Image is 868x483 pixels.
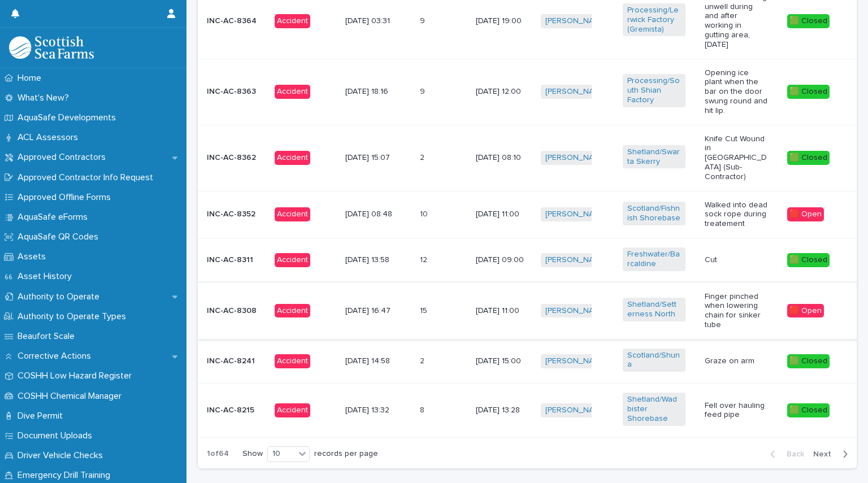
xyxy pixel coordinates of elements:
div: Accident [275,207,310,221]
a: Scotland/Shuna [627,351,681,370]
p: Graze on arm [705,356,767,366]
p: Approved Contractors [13,152,115,163]
p: INC-AC-8362 [207,153,266,163]
div: 🟩 Closed [787,151,830,165]
p: [DATE] 13:58 [345,255,408,265]
a: [PERSON_NAME] [545,306,607,316]
p: 10 [420,207,430,219]
p: [DATE] 11:00 [476,306,532,316]
div: 🟥 Open [787,207,824,221]
p: Emergency Drill Training [13,470,119,481]
a: Shetland/Swarta Skerry [627,147,681,167]
p: [DATE] 14:58 [345,356,408,366]
p: [DATE] 13:32 [345,406,408,415]
p: [DATE] 16:47 [345,306,408,316]
p: Cut [705,255,767,265]
p: [DATE] 13:28 [476,406,532,415]
p: AquaSafe Developments [13,112,125,123]
a: [PERSON_NAME] [545,406,607,415]
p: Document Uploads [13,430,101,441]
p: [DATE] 12:00 [476,87,532,97]
p: [DATE] 18:16 [345,87,408,97]
p: Home [13,73,50,84]
p: [DATE] 19:00 [476,16,532,26]
p: Approved Offline Forms [13,192,120,203]
a: Freshwater/Barcaldine [627,250,681,269]
tr: INC-AC-8311Accident[DATE] 13:581212 [DATE] 09:00[PERSON_NAME] Freshwater/Barcaldine Cut🟩 Closed [198,238,857,282]
tr: INC-AC-8215Accident[DATE] 13:3288 [DATE] 13:28[PERSON_NAME] Shetland/Wadbister Shorebase Fell ove... [198,384,857,437]
p: Asset History [13,271,81,282]
p: AquaSafe QR Codes [13,232,107,242]
img: bPIBxiqnSb2ggTQWdOVV [9,36,94,59]
p: 2 [420,151,427,163]
a: [PERSON_NAME] [545,356,607,366]
a: Shetland/Setterness North [627,300,681,319]
div: 🟩 Closed [787,354,830,368]
div: Accident [275,354,310,368]
p: Show [242,449,263,459]
p: 2 [420,354,427,366]
p: 9 [420,85,427,97]
p: [DATE] 08:48 [345,210,408,219]
p: Opening ice plant when the bar on the door swung round and hit lip. [705,68,767,116]
p: INC-AC-8364 [207,16,266,26]
p: Beaufort Scale [13,331,84,342]
p: Approved Contractor Info Request [13,172,162,183]
p: ACL Assessors [13,132,87,143]
a: [PERSON_NAME] [545,87,607,97]
div: 🟥 Open [787,304,824,318]
p: [DATE] 15:07 [345,153,408,163]
p: [DATE] 08:10 [476,153,532,163]
tr: INC-AC-8363Accident[DATE] 18:1699 [DATE] 12:00[PERSON_NAME] Processing/South Shian Factory Openin... [198,59,857,125]
p: COSHH Low Hazard Register [13,371,141,381]
p: INC-AC-8215 [207,406,266,415]
p: Knife Cut Wound in [GEOGRAPHIC_DATA] (Sub-Contractor) [705,134,767,182]
p: [DATE] 09:00 [476,255,532,265]
p: Assets [13,251,55,262]
p: 9 [420,14,427,26]
p: AquaSafe eForms [13,212,97,223]
a: [PERSON_NAME] [545,210,607,219]
p: [DATE] 15:00 [476,356,532,366]
p: COSHH Chemical Manager [13,391,131,402]
div: 🟩 Closed [787,403,830,417]
div: Accident [275,403,310,417]
p: Walked into dead sock rope during treatement [705,201,767,229]
div: 10 [268,448,295,460]
p: Corrective Actions [13,351,100,362]
p: INC-AC-8352 [207,210,266,219]
p: Authority to Operate Types [13,311,135,322]
p: Driver Vehicle Checks [13,450,112,461]
p: [DATE] 11:00 [476,210,532,219]
p: 15 [420,304,429,316]
p: 12 [420,253,429,265]
span: Next [813,450,838,458]
div: 🟩 Closed [787,14,830,28]
tr: INC-AC-8352Accident[DATE] 08:481010 [DATE] 11:00[PERSON_NAME] Scotland/Fishnish Shorebase Walked ... [198,191,857,238]
p: What's New? [13,93,78,103]
p: Fell over hauling feed pipe [705,401,767,420]
tr: INC-AC-8241Accident[DATE] 14:5822 [DATE] 15:00[PERSON_NAME] Scotland/Shuna Graze on arm🟩 Closed [198,339,857,384]
tr: INC-AC-8362Accident[DATE] 15:0722 [DATE] 08:10[PERSON_NAME] Shetland/Swarta Skerry Knife Cut Woun... [198,125,857,191]
p: INC-AC-8363 [207,87,266,97]
a: [PERSON_NAME] [545,16,607,26]
p: 1 of 64 [198,440,238,468]
p: INC-AC-8241 [207,356,266,366]
tr: INC-AC-8308Accident[DATE] 16:471515 [DATE] 11:00[PERSON_NAME] Shetland/Setterness North Finger pi... [198,282,857,339]
a: Scotland/Fishnish Shorebase [627,204,681,223]
p: INC-AC-8308 [207,306,266,316]
a: Shetland/Wadbister Shorebase [627,395,681,423]
div: Accident [275,151,310,165]
p: INC-AC-8311 [207,255,266,265]
div: Accident [275,304,310,318]
a: Processing/South Shian Factory [627,76,681,105]
p: [DATE] 03:31 [345,16,408,26]
div: 🟩 Closed [787,85,830,99]
p: 8 [420,403,427,415]
p: Authority to Operate [13,291,108,302]
span: Back [780,450,804,458]
a: [PERSON_NAME] [545,255,607,265]
button: Next [809,449,857,459]
a: Processing/Lerwick Factory (Gremista) [627,6,681,34]
div: Accident [275,253,310,267]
